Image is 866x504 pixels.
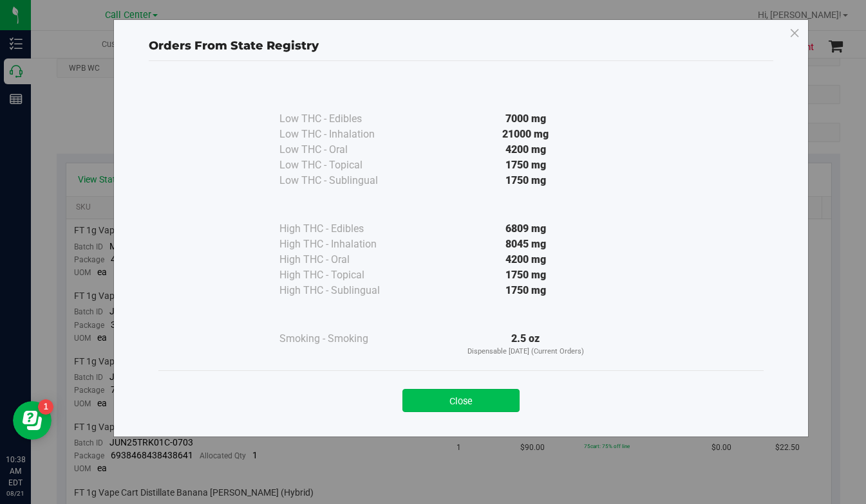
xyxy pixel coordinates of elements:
[279,283,408,298] div: High THC - Sublingual
[408,331,643,357] div: 2.5 oz
[279,127,408,142] div: Low THC - Inhalation
[279,111,408,127] div: Low THC - Edibles
[408,283,643,298] div: 1750 mg
[408,157,643,173] div: 1750 mg
[408,252,643,267] div: 4200 mg
[402,389,520,412] button: Close
[279,267,408,283] div: High THC - Topical
[13,401,52,440] iframe: Resource center
[279,173,408,188] div: Low THC - Sublingual
[408,346,643,357] p: Dispensable [DATE] (Current Orders)
[38,399,53,415] iframe: Resource center unread badge
[408,173,643,188] div: 1750 mg
[149,39,319,53] span: Orders From State Registry
[408,221,643,237] div: 6809 mg
[279,157,408,173] div: Low THC - Topical
[279,142,408,157] div: Low THC - Oral
[279,237,408,252] div: High THC - Inhalation
[279,221,408,237] div: High THC - Edibles
[408,111,643,127] div: 7000 mg
[408,142,643,157] div: 4200 mg
[408,237,643,252] div: 8045 mg
[408,267,643,283] div: 1750 mg
[279,252,408,267] div: High THC - Oral
[279,331,408,346] div: Smoking - Smoking
[408,127,643,142] div: 21000 mg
